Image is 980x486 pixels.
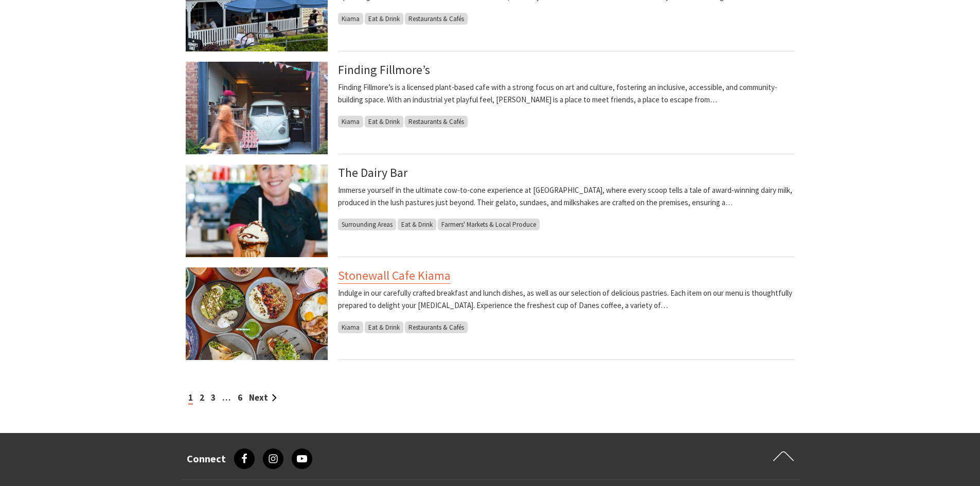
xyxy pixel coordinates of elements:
[249,392,277,403] a: Next
[398,219,436,230] span: Eat & Drink
[338,321,363,333] span: Kiama
[338,116,363,128] span: Kiama
[338,287,795,312] p: Indulge in our carefully crafted breakfast and lunch dishes, as well as our selection of deliciou...
[365,116,403,128] span: Eat & Drink
[200,392,204,403] a: 2
[238,392,242,403] a: 6
[365,321,403,333] span: Eat & Drink
[405,321,468,333] span: Restaurants & Cafés
[211,392,216,403] a: 3
[338,267,451,284] a: Stonewall Cafe Kiama
[187,453,226,465] h3: Connect
[405,13,468,25] span: Restaurants & Cafés
[365,13,403,25] span: Eat & Drink
[338,13,363,25] span: Kiama
[188,392,193,405] span: 1
[338,165,407,181] a: The Dairy Bar
[338,219,396,230] span: Surrounding Areas
[222,392,231,403] span: …
[405,116,468,128] span: Restaurants & Cafés
[438,219,540,230] span: Farmers' Markets & Local Produce
[338,184,795,209] p: Immerse yourself in the ultimate cow-to-cone experience at [GEOGRAPHIC_DATA], where every scoop t...
[186,62,328,154] img: Retro VW van in café garage with bunting, bar setup, and person walking past.
[338,62,430,78] a: Finding Fillmore’s
[186,165,328,257] img: The Dairy Bar Milk Bar Cafe
[338,81,795,106] p: Finding Fillmore’s is a licensed plant-based cafe with a strong focus on art and culture, fosteri...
